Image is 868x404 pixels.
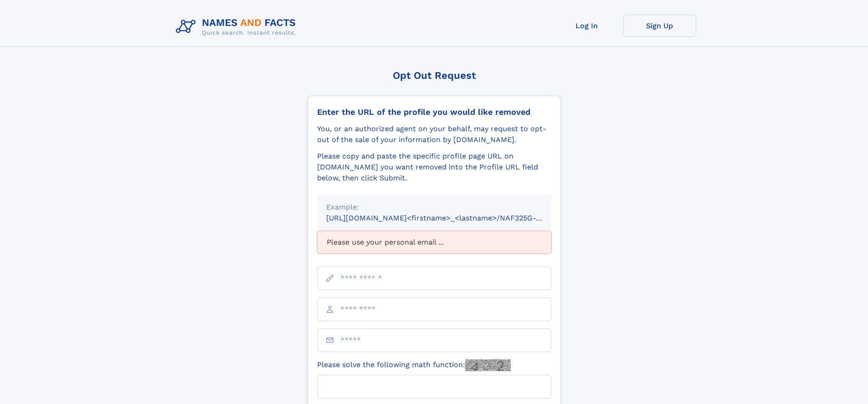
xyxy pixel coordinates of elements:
a: Log In [550,15,623,37]
div: Please copy and paste the specific profile page URL on [DOMAIN_NAME] you want removed into the Pr... [317,151,551,184]
label: Please solve the following math function: [317,359,511,371]
div: Enter the URL of the profile you would like removed [317,107,551,117]
img: Logo Names and Facts [172,15,303,39]
div: Example: [326,202,542,213]
div: Please use your personal email ... [317,231,551,254]
small: [URL][DOMAIN_NAME]<firstname>_<lastname>/NAF325G-xxxxxxxx [326,214,569,222]
div: Opt Out Request [308,70,561,81]
a: Sign Up [623,15,696,37]
div: You, or an authorized agent on your behalf, may request to opt-out of the sale of your informatio... [317,123,551,145]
